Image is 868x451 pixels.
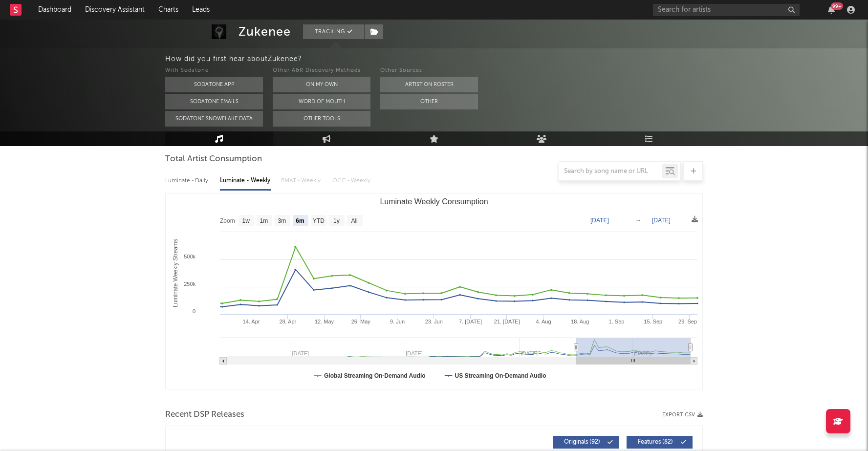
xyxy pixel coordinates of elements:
[609,319,625,324] text: 1. Sep
[652,217,671,224] text: [DATE]
[165,94,263,109] button: Sodatone Emails
[455,372,546,379] text: US Streaming On-Demand Audio
[220,172,271,189] div: Luminate - Weekly
[273,111,370,127] button: Other Tools
[571,319,589,324] text: 18. Aug
[333,217,340,224] text: 1y
[260,217,268,224] text: 1m
[324,372,426,379] text: Global Streaming On-Demand Audio
[828,6,835,14] button: 99+
[165,153,262,165] span: Total Artist Consumption
[662,412,703,418] button: Export CSV
[239,24,291,39] div: Zukenee
[633,439,678,445] span: Features ( 82 )
[831,2,843,10] div: 99 +
[193,308,195,314] text: 0
[243,319,260,324] text: 14. Apr
[590,217,609,224] text: [DATE]
[390,319,405,324] text: 9. Jun
[351,319,371,324] text: 26. May
[653,4,800,16] input: Search for artists
[536,319,551,324] text: 4. Aug
[165,172,210,189] div: Luminate - Daily
[313,217,325,224] text: YTD
[184,254,195,259] text: 500k
[425,319,443,324] text: 23. Jun
[380,77,478,92] button: Artist on Roster
[678,319,697,324] text: 29. Sep
[166,193,702,389] svg: Luminate Weekly Consumption
[273,77,370,92] button: On My Own
[553,436,619,449] button: Originals(92)
[165,111,263,127] button: Sodatone Snowflake Data
[303,24,364,39] button: Tracking
[459,319,482,324] text: 7. [DATE]
[380,197,488,206] text: Luminate Weekly Consumption
[644,319,662,324] text: 15. Sep
[165,65,263,77] div: With Sodatone
[351,217,357,224] text: All
[184,281,195,287] text: 250k
[278,217,286,224] text: 3m
[635,217,641,224] text: →
[380,65,478,77] div: Other Sources
[165,409,244,421] span: Recent DSP Releases
[242,217,250,224] text: 1w
[220,217,235,224] text: Zoom
[627,436,693,449] button: Features(82)
[273,94,370,109] button: Word Of Mouth
[273,65,370,77] div: Other A&R Discovery Methods
[165,53,868,65] div: How did you first hear about Zukenee ?
[494,319,520,324] text: 21. [DATE]
[315,319,334,324] text: 12. May
[279,319,296,324] text: 28. Apr
[165,77,263,92] button: Sodatone App
[172,239,179,307] text: Luminate Weekly Streams
[296,217,304,224] text: 6m
[559,168,662,175] input: Search by song name or URL
[560,439,605,445] span: Originals ( 92 )
[380,94,478,109] button: Other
